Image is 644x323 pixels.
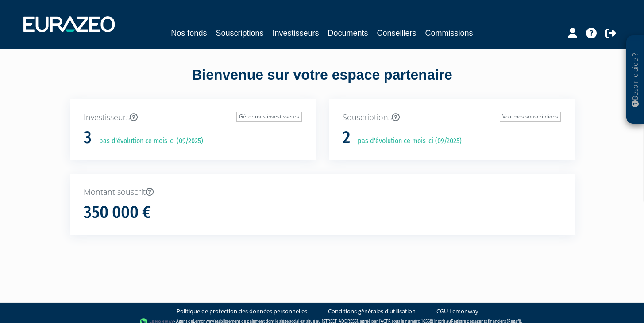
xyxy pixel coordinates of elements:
[23,16,115,32] img: 1732889491-logotype_eurazeo_blanc_rvb.png
[84,186,561,198] p: Montant souscrit
[216,27,263,39] a: Souscriptions
[500,112,561,122] a: Voir mes souscriptions
[171,27,207,39] a: Nos fonds
[63,65,581,99] div: Bienvenue sur votre espace partenaire
[93,136,203,146] p: pas d'évolution ce mois-ci (09/2025)
[328,307,416,315] a: Conditions générales d'utilisation
[84,112,302,123] p: Investisseurs
[177,307,307,315] a: Politique de protection des données personnelles
[343,129,350,147] h1: 2
[377,27,416,39] a: Conseillers
[351,136,462,146] p: pas d'évolution ce mois-ci (09/2025)
[425,27,473,39] a: Commissions
[630,40,640,120] p: Besoin d'aide ?
[328,27,368,39] a: Documents
[84,203,151,222] h1: 350 000 €
[84,129,92,147] h1: 3
[343,112,561,123] p: Souscriptions
[236,112,302,122] a: Gérer mes investisseurs
[272,27,319,39] a: Investisseurs
[436,307,478,315] a: CGU Lemonway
